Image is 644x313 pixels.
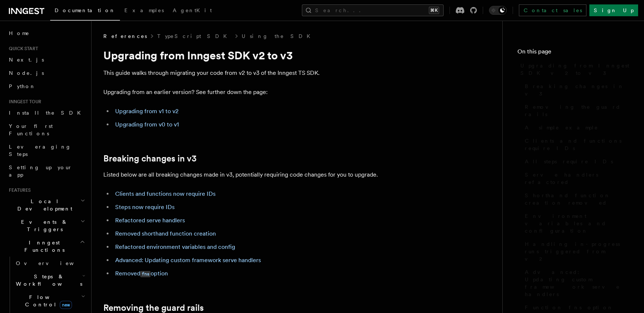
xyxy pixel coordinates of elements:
span: Quick start [6,46,38,52]
a: Advanced: Updating custom framework serve handlers [115,257,261,264]
p: This guide walks through migrating your code from v2 to v3 of the Inngest TS SDK. [103,68,399,78]
span: Your first Functions [9,123,53,136]
span: Shorthand function creation removed [525,192,629,206]
a: Upgrading from v1 to v2 [115,108,179,115]
a: Examples [120,2,168,20]
button: Toggle dark mode [489,6,507,15]
a: Overview [13,257,87,270]
span: All steps require IDs [525,158,613,165]
button: Inngest Functions [6,236,87,257]
span: new [60,301,72,309]
a: Refactored serve handlers [115,217,185,224]
span: References [103,32,147,40]
a: Refactored environment variables and config [115,243,235,250]
h4: On this page [517,47,629,59]
span: Python [9,83,36,89]
a: Breaking changes in v3 [103,153,197,164]
span: Advanced: Updating custom framework serve handlers [525,268,629,298]
a: Setting up your app [6,161,87,181]
span: Documentation [55,7,116,13]
a: Documentation [50,2,120,21]
a: Removing the guard rails [103,303,204,313]
span: Environment variables and configuration [525,212,629,234]
a: Removedfnsoption [115,270,168,277]
span: Inngest tour [6,99,41,105]
a: Removing the guard rails [522,100,629,121]
span: Upgrading from Inngest SDK v2 to v3 [520,62,629,77]
button: Search...⌘K [302,4,444,16]
a: Home [6,27,87,40]
p: Listed below are all breaking changes made in v3, potentially requiring code changes for you to u... [103,170,399,180]
button: Local Development [6,195,87,215]
a: A simple example [522,121,629,134]
a: Next.js [6,53,87,66]
span: Handling in-progress runs triggered from v2 [525,240,629,262]
a: Steps now require IDs [115,204,175,211]
span: Examples [124,7,164,13]
span: Setting up your app [9,164,72,178]
span: Steps & Workflows [13,273,82,288]
a: Handling in-progress runs triggered from v2 [522,237,629,265]
a: Leveraging Steps [6,140,87,161]
span: Local Development [6,198,80,212]
button: Events & Triggers [6,215,87,236]
span: Removing the guard rails [525,103,629,118]
a: Contact sales [519,4,586,16]
a: Breaking changes in v3 [522,80,629,100]
span: Next.js [9,57,44,63]
span: A simple example [525,124,598,131]
span: Events & Triggers [6,218,80,233]
span: Install the SDK [9,110,85,116]
span: Overview [16,260,92,266]
button: Steps & Workflows [13,270,87,291]
a: All steps require IDs [522,155,629,168]
a: Shorthand function creation removed [522,189,629,209]
span: Home [9,29,30,37]
a: Sign Up [589,4,638,16]
span: Leveraging Steps [9,144,71,157]
a: TypeScript SDK [157,32,231,40]
a: Install the SDK [6,106,87,119]
a: Serve handlers refactored [522,168,629,189]
a: Upgrading from v0 to v1 [115,121,179,128]
kbd: ⌘K [429,7,439,14]
span: Features [6,187,31,193]
a: Your first Functions [6,119,87,140]
a: Using the SDK [242,32,315,40]
a: Python [6,80,87,93]
span: AgentKit [173,7,212,13]
a: Removed shorthand function creation [115,230,216,237]
h1: Upgrading from Inngest SDK v2 to v3 [103,49,399,62]
a: Upgrading from Inngest SDK v2 to v3 [517,59,629,80]
a: Clients and functions now require IDs [115,190,216,197]
span: Breaking changes in v3 [525,83,629,97]
button: Flow Controlnew [13,291,87,311]
a: AgentKit [168,2,216,20]
span: Node.js [9,70,44,76]
span: Inngest Functions [6,239,80,254]
a: Advanced: Updating custom framework serve handlers [522,265,629,301]
a: Node.js [6,66,87,80]
p: Upgrading from an earlier version? See further down the page: [103,87,399,97]
span: Clients and functions require IDs [525,137,629,152]
a: Clients and functions require IDs [522,134,629,155]
code: fns [140,271,151,277]
span: Serve handlers refactored [525,171,629,186]
a: Environment variables and configuration [522,209,629,237]
span: Flow Control [13,293,81,308]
